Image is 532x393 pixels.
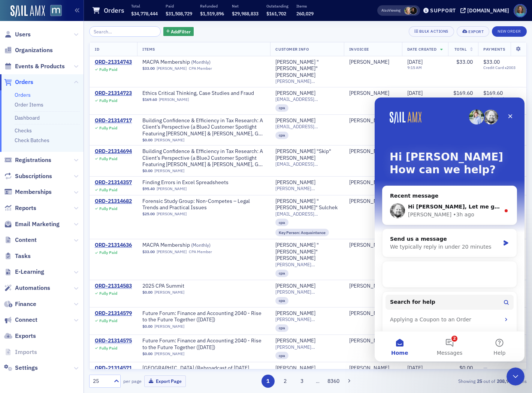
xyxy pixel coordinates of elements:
[266,10,286,16] span: $161,702
[4,252,31,260] a: Tasks
[419,29,448,33] div: Bulk Actions
[262,375,275,388] button: 1
[275,262,338,267] span: [PERSON_NAME][EMAIL_ADDRESS][DOMAIN_NAME]
[275,186,338,191] span: [PERSON_NAME][EMAIL_ADDRESS][PERSON_NAME][DOMAIN_NAME]
[166,10,192,16] span: $31,508,729
[15,348,37,356] span: Imports
[459,364,473,371] span: $0.00
[100,234,150,264] button: Help
[95,365,132,372] a: ORD-21314571
[375,97,525,361] iframe: Intercom live chat
[4,78,33,86] a: Orders
[467,7,509,14] div: [DOMAIN_NAME]
[4,284,50,292] a: Automations
[4,364,38,372] a: Settings
[349,46,369,52] span: Invoicee
[349,90,389,97] a: [PERSON_NAME]
[349,242,397,249] span: Brad Muser
[142,351,152,356] span: $0.00
[99,98,117,103] div: Fully Paid
[492,27,527,34] a: New Order
[154,138,184,142] a: [PERSON_NAME]
[142,337,265,351] span: Future Forum: Finance and Accounting 2040 - Rise to the Future Together (October 2025)
[386,378,527,384] div: Showing out of items
[142,179,237,186] a: Finding Errors in Excel Spreadsheets
[15,156,51,164] span: Registrations
[349,59,397,66] span: Dave Friedland
[99,318,117,323] div: Fully Paid
[99,346,117,351] div: Fully Paid
[191,59,211,65] span: ( Monthly )
[275,337,315,344] a: [PERSON_NAME]
[349,310,389,317] a: [PERSON_NAME]
[7,131,142,160] div: Send us a messageWe typically reply in under 20 minutes
[95,59,132,66] div: ORD-21314743
[95,117,132,124] div: ORD-21314717
[11,215,139,229] div: Applying a Coupon to an Order
[349,283,389,289] a: [PERSON_NAME]
[327,375,340,388] button: 8360
[4,172,52,180] a: Subscriptions
[16,253,33,258] span: Home
[99,206,117,211] div: Fully Paid
[349,337,389,344] a: [PERSON_NAME]
[142,90,254,97] span: Ethics Critical Thinking, Case Studies and Fraud
[99,291,117,296] div: Fully Paid
[95,283,132,289] div: ORD-21314583
[15,204,36,212] span: Reports
[95,148,132,155] a: ORD-21314694
[142,168,152,173] span: $0.00
[142,283,237,289] a: 2025 CPA Summit
[142,46,155,52] span: Items
[349,198,397,205] span: Ron Sulchek
[4,30,31,39] a: Users
[4,236,37,244] a: Content
[99,156,117,161] div: Fully Paid
[99,187,117,192] div: Fully Paid
[15,127,32,134] a: Checks
[15,114,40,121] a: Dashboard
[95,198,132,205] a: ORD-21314682
[275,283,315,289] a: [PERSON_NAME]
[15,145,125,153] div: We typically reply in under 20 minutes
[123,378,142,384] label: per page
[349,179,389,186] a: [PERSON_NAME]
[142,337,265,351] a: Future Forum: Finance and Accounting 2040 - Rise to the Future Together ([DATE])
[349,148,397,155] span: Skip Falatko
[142,148,265,168] a: Building Confidence & Efficiency in Tax Research: A Client’s Perspective (a BlueJ Customer Spotli...
[15,188,52,196] span: Memberships
[507,367,525,385] iframe: Intercom live chat
[131,10,158,16] span: $34,778,444
[15,252,31,260] span: Tasks
[349,117,397,124] span: Jason Schutz
[10,5,45,17] img: SailAMX
[95,310,132,317] a: ORD-21314579
[131,3,158,9] p: Total
[460,8,512,13] button: [DOMAIN_NAME]
[142,117,265,137] a: Building Confidence & Efficiency in Tax Research: A Client’s Perspective (a BlueJ Customer Spotli...
[4,46,53,54] a: Organizations
[142,66,155,71] span: $33.00
[430,7,456,14] div: Support
[407,58,423,65] span: [DATE]
[200,10,224,16] span: $1,519,896
[15,232,126,240] div: Event Creation
[483,364,487,371] span: —
[189,66,212,71] div: CPA Member
[166,3,192,9] p: Paid
[15,172,52,180] span: Subscriptions
[349,283,397,289] span: Cordell Ratner
[129,12,142,25] div: Close
[15,62,65,70] span: Events & Products
[275,78,338,84] span: [PERSON_NAME][EMAIL_ADDRESS][DOMAIN_NAME]
[483,65,521,70] span: Credit Card x2003
[142,242,237,249] span: MACPA Membership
